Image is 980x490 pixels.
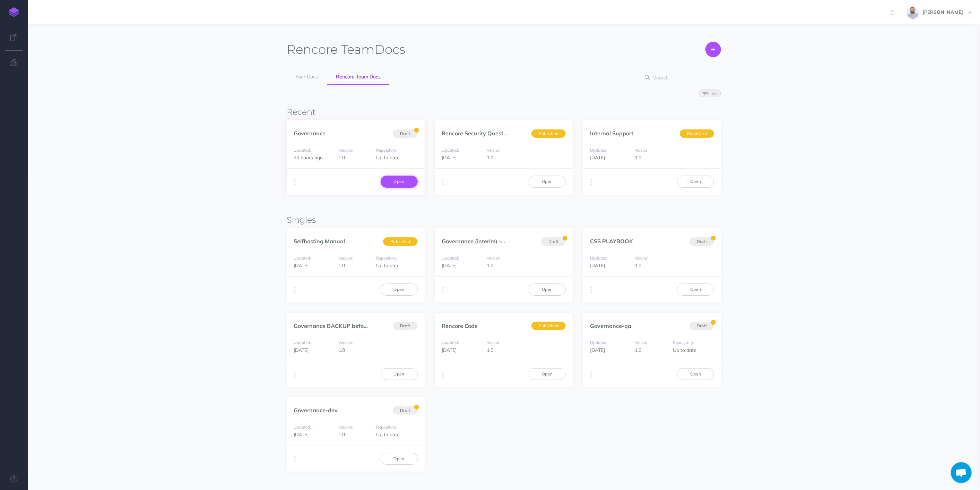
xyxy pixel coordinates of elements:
[442,340,459,345] small: Updated:
[294,454,296,464] i: More actions
[487,262,493,269] span: 1.0
[635,154,642,161] span: 1.0
[376,147,397,153] small: Repository:
[376,431,400,438] span: Up to date
[294,347,309,353] span: [DATE]
[338,340,353,345] small: Version:
[287,42,374,57] span: Rencore Team
[338,255,353,261] small: Version:
[287,216,721,225] h3: Singles
[381,453,418,465] a: Open
[294,340,311,345] small: Updated:
[635,262,642,269] span: 1.0
[294,370,296,380] i: More actions
[336,74,381,80] span: Rencore Team Docs
[673,347,696,353] span: Up to date
[590,322,631,329] a: Governance-qa
[442,370,444,380] i: More actions
[442,130,508,137] a: Rencore Security Quest...
[376,154,400,161] span: Up to date
[442,255,459,261] small: Updated:
[376,255,397,261] small: Repository:
[442,238,505,245] a: Governance (interim) -...
[442,322,478,329] a: Rencore Code
[442,177,444,187] i: More actions
[590,370,592,380] i: More actions
[590,238,633,245] a: CSS PLAYBOOK
[338,424,353,430] small: Version:
[529,284,566,295] a: Open
[294,177,296,187] i: More actions
[677,284,714,295] a: Open
[487,147,502,153] small: Version:
[338,431,345,438] span: 1.0
[635,340,650,345] small: Version:
[294,285,296,295] i: More actions
[590,177,592,187] i: More actions
[294,424,311,430] small: Updated:
[487,347,493,353] span: 1.0
[677,368,714,380] a: Open
[590,255,607,261] small: Updated:
[442,154,457,161] span: [DATE]
[677,176,714,187] a: Open
[699,90,721,97] button: Filter
[338,154,345,161] span: 1.0
[442,285,444,295] i: More actions
[635,347,642,353] span: 1.0
[951,462,972,483] a: Open chat
[294,262,309,269] span: [DATE]
[590,147,607,153] small: Updated:
[590,262,605,269] span: [DATE]
[294,238,345,245] a: Selfhosting Manual
[529,368,566,380] a: Open
[442,347,457,353] span: [DATE]
[376,424,397,430] small: Repository:
[590,285,592,295] i: More actions
[590,340,607,345] small: Updated:
[651,71,710,84] input: Search
[294,255,311,261] small: Updated:
[919,9,966,15] span: [PERSON_NAME]
[287,108,721,117] h3: Recent
[295,74,318,80] span: Your Docs
[590,154,605,161] span: [DATE]
[338,347,345,353] span: 1.0
[294,147,311,153] small: Updated:
[9,7,19,17] img: logo-mark.svg
[381,368,418,380] a: Open
[294,154,323,161] span: 20 hours ago
[376,262,400,269] span: Up to date
[287,69,327,85] a: Your Docs
[442,147,459,153] small: Updated:
[907,7,919,19] img: dqmYJ6zMSCra9RPGpxPUfVOofRKbTqLnhKYT2M4s.jpg
[635,255,650,261] small: Version:
[294,322,368,329] a: Governance BACKUP befo...
[294,431,309,438] span: [DATE]
[381,176,418,187] a: Open
[338,147,353,153] small: Version:
[673,340,694,345] small: Repository:
[294,130,326,137] a: Governance
[487,340,502,345] small: Version:
[590,347,605,353] span: [DATE]
[338,262,345,269] span: 1.0
[294,407,338,414] a: Governance-dev
[487,154,493,161] span: 1.0
[442,262,457,269] span: [DATE]
[287,42,405,57] h1: Docs
[487,255,502,261] small: Version:
[327,69,389,85] a: Rencore Team Docs
[590,130,633,137] a: Internal Support
[529,176,566,187] a: Open
[635,147,650,153] small: Version:
[381,284,418,295] a: Open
